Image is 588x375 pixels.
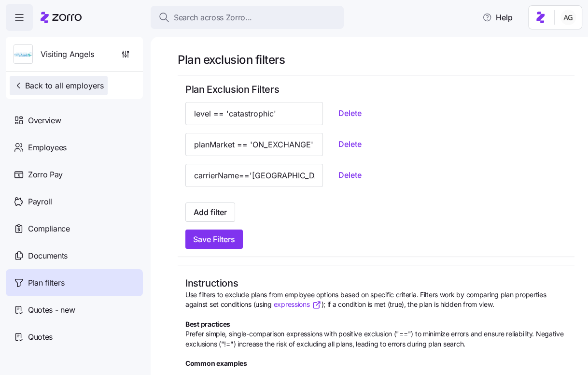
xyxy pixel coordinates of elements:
[482,12,513,23] span: Help
[338,138,362,150] span: Delete
[185,230,243,249] button: Save Filters
[560,10,576,25] img: 5fc55c57e0610270ad857448bea2f2d5
[28,115,61,127] span: Overview
[185,202,235,222] button: Add filter
[274,300,322,309] a: expressions
[28,142,67,154] span: Employees
[6,242,143,269] a: Documents
[28,331,53,343] span: Quotes
[28,277,64,289] span: Plan filters
[185,83,567,96] h2: Plan Exclusion Filters
[6,134,143,161] a: Employees
[6,161,143,188] a: Zorro Pay
[185,359,247,367] b: Common examples
[28,223,70,235] span: Compliance
[185,164,323,187] input: carrierName != 'Ambetter' && individualMedicalDeductible|parseIdeonMedicalProperty > 1500
[28,250,68,262] span: Documents
[194,206,227,218] span: Add filter
[475,8,520,27] button: Help
[41,48,94,60] span: Visiting Angels
[331,166,369,184] button: Delete
[28,304,75,316] span: Quotes - new
[185,102,323,125] input: carrierName != 'Ambetter' && individualMedicalDeductible|parseIdeonMedicalProperty > 1500
[28,196,52,208] span: Payroll
[151,6,344,29] button: Search across Zorro...
[193,233,235,245] span: Save Filters
[185,320,230,328] b: Best practices
[174,12,252,24] span: Search across Zorro...
[6,269,143,296] a: Plan filters
[10,76,108,95] button: Back to all employers
[178,52,574,67] h1: Plan exclusion filters
[331,135,369,153] button: Delete
[6,107,143,134] a: Overview
[14,80,104,91] span: Back to all employers
[331,104,369,122] button: Delete
[338,107,362,119] span: Delete
[185,133,323,156] input: carrierName != 'Ambetter' && individualMedicalDeductible|parseIdeonMedicalProperty > 1500
[6,323,143,350] a: Quotes
[6,215,143,242] a: Compliance
[14,45,32,64] img: Employer logo
[28,169,63,181] span: Zorro Pay
[185,277,567,290] h2: Instructions
[6,188,143,215] a: Payroll
[338,169,362,181] span: Delete
[6,296,143,323] a: Quotes - new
